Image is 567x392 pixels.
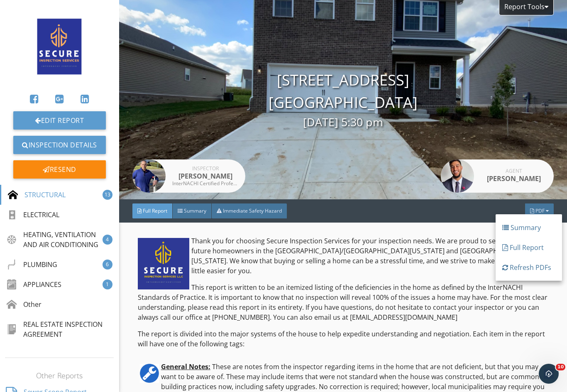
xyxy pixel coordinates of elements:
img: l.jpg [138,238,189,289]
div: 1 [103,279,112,289]
div: InterNACHI Certified Professional Inspector [172,181,239,186]
img: 1757022475322.jpg [140,364,159,383]
div: STRUCTURAL [8,190,66,200]
div: REAL ESTATE INSPECTION AGREEMENT [7,319,112,339]
p: This report is written to be an itemized listing of the deficiencies in the home as defined by th... [138,282,548,322]
div: Other [7,299,42,309]
a: Inspector [PERSON_NAME] InterNACHI Certified Professional Inspector [132,159,245,193]
div: Summary [502,223,555,233]
div: [STREET_ADDRESS] [GEOGRAPHIC_DATA] [119,69,567,131]
div: HEATING, VENTILATION AND AIR CONDITIONING [7,230,103,250]
div: [DATE] 5:30 pm [119,114,567,131]
p: Thank you for choosing Secure Inspection Services for your inspection needs. We are proud to serv... [138,236,548,276]
span: Immediate Safety Hazard [223,207,282,214]
div: [PERSON_NAME] [172,171,239,181]
span: 10 [556,364,565,370]
span: Summary [184,207,206,214]
iframe: Intercom live chat [539,364,559,384]
img: khaled-ahmed.jpg [441,159,474,193]
img: img_3680.jpeg [132,159,166,193]
u: General Notes: [161,362,210,371]
div: ELECTRICAL [7,210,59,220]
div: Refresh PDFs [502,262,555,272]
span: Full Report [143,207,167,214]
div: 4 [103,235,112,245]
span: PDF [535,207,545,214]
div: Resend [13,160,106,179]
div: [PERSON_NAME] [481,174,547,184]
div: Agent [481,169,547,174]
a: Full Report [496,238,562,257]
a: Inspection Details [13,136,106,154]
div: 13 [103,190,112,200]
img: SIS_Logo_Blue.png [20,7,99,86]
a: Edit Report [13,111,106,130]
div: 6 [103,260,112,269]
div: Inspector [172,166,239,171]
div: PLUMBING [7,260,57,269]
div: APPLIANCES [7,279,61,289]
a: Summary [496,218,562,238]
p: The report is divided into the major systems of the house to help expedite understanding and nego... [138,329,548,349]
div: Full Report [502,243,555,252]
